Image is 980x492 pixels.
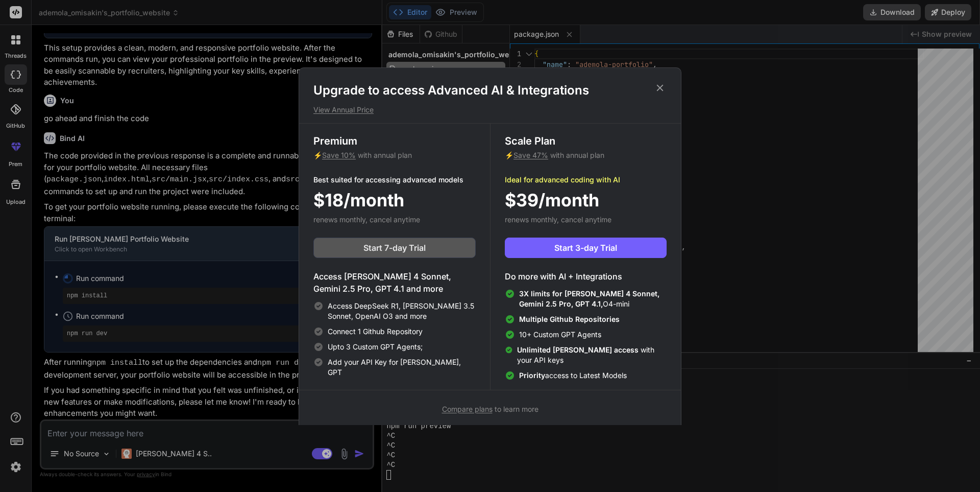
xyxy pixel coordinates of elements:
[554,242,617,254] span: Start 3-day Trial
[322,151,356,159] span: Save 10%
[313,134,476,148] h3: Premium
[313,175,476,185] p: Best suited for accessing advanced models
[328,342,423,352] span: Upto 3 Custom GPT Agents;
[513,151,548,159] span: Save 47%
[313,270,476,295] h4: Access [PERSON_NAME] 4 Sonnet, Gemini 2.5 Pro, GPT 4.1 and more
[313,187,404,213] span: $18/month
[505,215,611,224] span: renews monthly, cancel anytime
[328,357,476,378] span: Add your API Key for [PERSON_NAME], GPT
[505,134,667,148] h3: Scale Plan
[328,301,476,321] span: Access DeepSeek R1, [PERSON_NAME] 3.5 Sonnet, OpenAI O3 and more
[363,242,426,254] span: Start 7-day Trial
[519,371,545,380] span: Priority
[505,187,599,213] span: $39/month
[519,289,659,308] span: 3X limits for [PERSON_NAME] 4 Sonnet, Gemini 2.5 Pro, GPT 4.1,
[313,150,476,160] p: ⚡ with annual plan
[442,405,493,413] span: Compare plans
[313,82,667,99] h1: Upgrade to access Advanced AI & Integrations
[505,150,667,160] p: ⚡ with annual plan
[313,238,476,258] button: Start 7-day Trial
[519,370,627,381] span: access to Latest Models
[328,326,423,337] span: Connect 1 Github Repository
[505,270,667,283] h4: Do more with AI + Integrations
[505,175,667,185] p: Ideal for advanced coding with AI
[517,345,641,354] span: Unlimited [PERSON_NAME] access
[505,238,667,258] button: Start 3-day Trial
[519,315,620,323] span: Multiple Github Repositories
[313,105,667,115] p: View Annual Price
[517,345,667,365] span: with your API keys
[313,215,420,224] span: renews monthly, cancel anytime
[519,330,601,340] span: 10+ Custom GPT Agents
[519,289,667,309] span: O4-mini
[442,405,538,413] span: to learn more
